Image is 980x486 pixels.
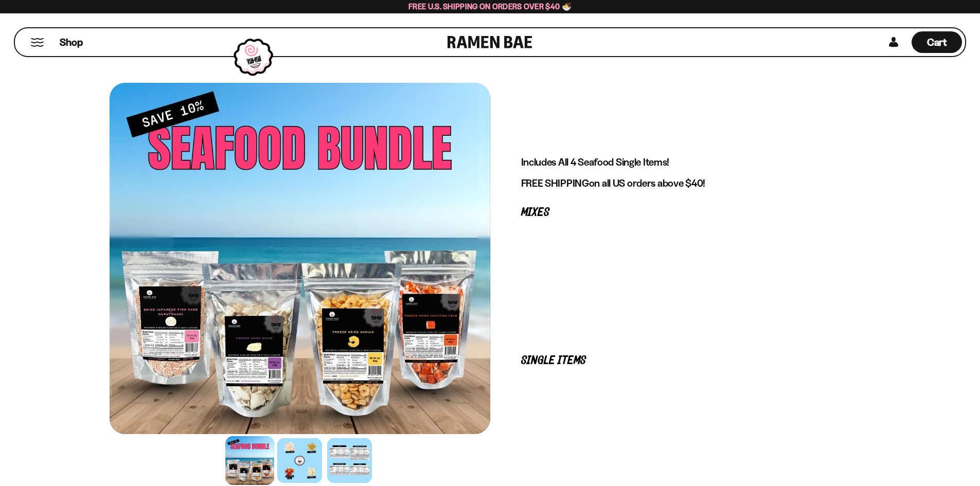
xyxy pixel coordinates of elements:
span: Shop [60,35,83,49]
a: Shop [60,31,83,53]
p: on all US orders above $40! [521,177,840,190]
button: Mobile Menu Trigger [30,38,44,47]
p: Single Items [521,356,840,366]
span: Cart [927,36,947,48]
p: Mixes [521,208,840,218]
span: Free U.S. Shipping on Orders over $40 🍜 [408,2,572,11]
strong: FREE SHIPPING [521,177,589,189]
div: Cart [912,28,962,56]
